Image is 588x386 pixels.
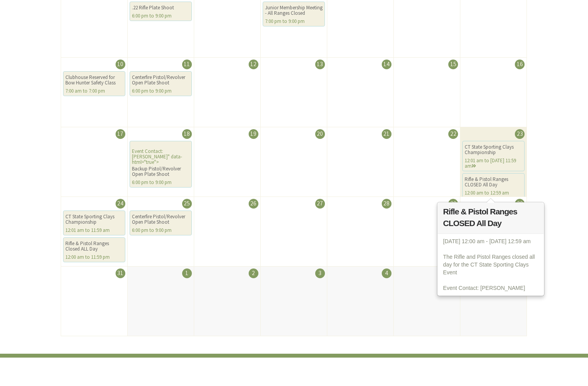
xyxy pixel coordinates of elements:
div: 12:00 am to 12:59 am [465,190,522,196]
div: 26 [249,199,258,209]
div: 24 [116,199,125,209]
div: 6:00 pm to 9:00 pm [132,228,190,233]
div: Junior Membership Meeting - All Ranges Closed [265,5,323,16]
div: 3 [315,268,325,278]
div: 15 [448,60,458,69]
div: 10 [116,60,125,69]
div: 11 [182,60,192,69]
div: CT State Sporting Clays Championship [65,214,123,225]
div: 2 [249,268,258,278]
div: 27 [315,199,325,209]
div: 28 [382,199,391,209]
div: 1 [182,268,192,278]
div: 22 [448,129,458,139]
div: Rifle & Pistol Ranges CLOSED All Day [465,177,522,188]
div: 29 [448,199,458,209]
div: Centerfire Pistol/Revolver Open Plate Shoot [132,75,190,86]
div: .22 Rifle Plate Shoot [132,5,190,11]
div: 12 [249,60,258,69]
div: 6:00 pm to 9:00 pm [132,88,190,94]
div: 25 [182,199,192,209]
div: 6:00 pm to 9:00 pm [132,180,190,185]
div: Clubhouse Reserved for Bow Hunter Safety Class [65,75,123,86]
div: 16 [515,60,525,69]
div: 20 [315,129,325,139]
div: 14 [382,60,391,69]
div: 19 [249,129,258,139]
div: 12:01 am to [DATE] 11:59 am [465,158,522,169]
div: 6:00 pm to 9:00 pm [132,13,190,19]
div: 17 [116,129,125,139]
div: CT State Sporting Clays Championship [465,144,522,155]
div: 30 [515,199,525,209]
div: 18 [182,129,192,139]
div: 31 [116,268,125,278]
div: 23 [515,129,525,139]
div: 4 [382,268,391,278]
div: 13 [315,60,325,69]
div: Centerfire Pistol/Revolver Open Plate Shoot [132,214,190,225]
div: Rifle & Pistol Ranges Closed ALL Day [65,241,123,252]
div: 21 [382,129,391,139]
div: Event Contact: [PERSON_NAME]" data-html="true"> [130,141,192,188]
div: 12:00 am to 11:59 pm [65,254,123,260]
div: 7:00 pm to 9:00 pm [265,19,323,24]
div: 12:01 am to 11:59 am [65,228,123,233]
div: 7:00 am to 7:00 pm [65,88,123,94]
div: Backup Pistol/Revolver Open Plate Shoot [132,166,190,177]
